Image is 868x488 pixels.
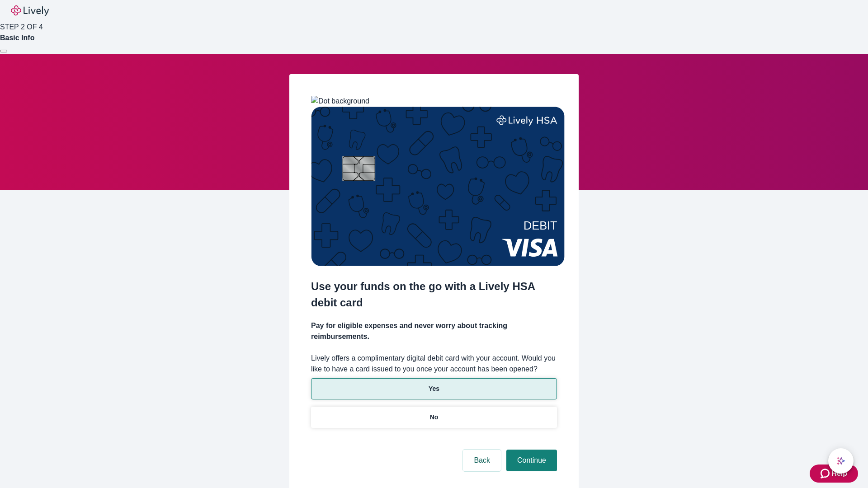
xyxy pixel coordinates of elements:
[463,450,501,471] button: Back
[821,468,831,479] svg: Zendesk support icon
[311,96,369,107] img: Dot background
[11,5,49,16] img: Lively
[810,465,858,483] button: Zendesk support iconHelp
[831,468,847,479] span: Help
[311,107,565,266] img: Debit card
[836,456,845,465] svg: Lively AI Assistant
[311,278,557,311] h2: Use your funds on the go with a Lively HSA debit card
[430,413,439,422] p: No
[311,320,557,342] h4: Pay for eligible expenses and never worry about tracking reimbursements.
[311,378,557,399] button: Yes
[311,407,557,428] button: No
[429,384,439,394] p: Yes
[828,448,854,474] button: chat
[506,450,557,471] button: Continue
[311,353,557,375] label: Lively offers a complimentary digital debit card with your account. Would you like to have a card...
